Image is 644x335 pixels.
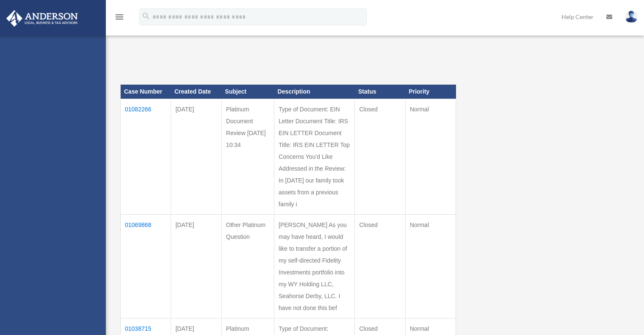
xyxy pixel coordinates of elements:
img: User Pic [625,11,638,23]
i: menu [114,12,124,22]
td: Closed [355,215,405,318]
td: Other Platinum Question [221,215,274,318]
td: Type of Document: EIN Letter Document Title: IRS EIN LETTER Document Title: IRS EIN LETTER Top Co... [274,99,355,215]
th: Subject [221,85,274,99]
th: Status [355,85,405,99]
td: [DATE] [171,99,221,215]
td: 01069868 [121,215,171,318]
a: menu [114,15,124,22]
td: Normal [405,215,456,318]
td: Normal [405,99,456,215]
td: Platinum Document Review [DATE] 10:34 [221,99,274,215]
i: search [141,11,151,21]
th: Description [274,85,355,99]
th: Created Date [171,85,221,99]
td: 01082266 [121,99,171,215]
td: Closed [355,99,405,215]
th: Case Number [121,85,171,99]
td: [DATE] [171,215,221,318]
td: [PERSON_NAME] As you may have heard, I would like to transfer a portion of my self-directed Fidel... [274,215,355,318]
th: Priority [405,85,456,99]
img: Anderson Advisors Platinum Portal [4,10,80,27]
